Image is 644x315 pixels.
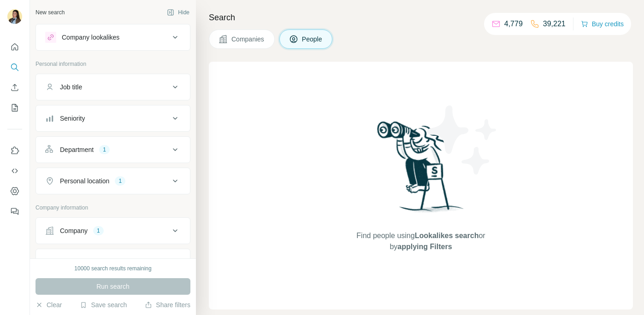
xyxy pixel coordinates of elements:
[581,17,624,30] button: Buy credits
[7,39,22,55] button: Quick start
[36,26,190,48] button: Company lookalikes
[36,107,190,129] button: Seniority
[80,300,127,309] button: Save search
[35,300,62,309] button: Clear
[7,79,22,96] button: Enrich CSV
[35,8,65,17] div: New search
[7,163,22,179] button: Use Surfe API
[36,170,190,192] button: Personal location1
[7,183,22,199] button: Dashboard
[36,220,190,242] button: Company1
[145,300,190,309] button: Share filters
[36,251,190,273] button: Industry
[60,82,82,92] div: Job title
[504,18,523,29] p: 4,779
[347,230,495,252] span: Find people using or by
[415,232,479,239] span: Lookalikes search
[209,11,633,24] h4: Search
[74,264,151,273] div: 10000 search results remaining
[7,9,22,24] img: Avatar
[302,35,323,44] span: People
[60,114,85,123] div: Seniority
[99,146,110,154] div: 1
[373,119,469,222] img: Surfe Illustration - Woman searching with binoculars
[36,76,190,98] button: Job title
[231,35,265,44] span: Companies
[160,6,196,19] button: Hide
[7,142,22,159] button: Use Surfe on LinkedIn
[60,257,83,267] div: Industry
[60,145,94,154] div: Department
[62,33,119,42] div: Company lookalikes
[543,18,566,29] p: 39,221
[421,99,504,181] img: Surfe Illustration - Stars
[7,99,22,116] button: My lists
[93,227,104,235] div: 1
[7,59,22,76] button: Search
[35,204,190,212] p: Company information
[35,60,190,68] p: Personal information
[7,203,22,220] button: Feedback
[36,139,190,161] button: Department1
[397,243,452,251] span: applying Filters
[115,177,125,185] div: 1
[60,226,88,235] div: Company
[60,176,109,186] div: Personal location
